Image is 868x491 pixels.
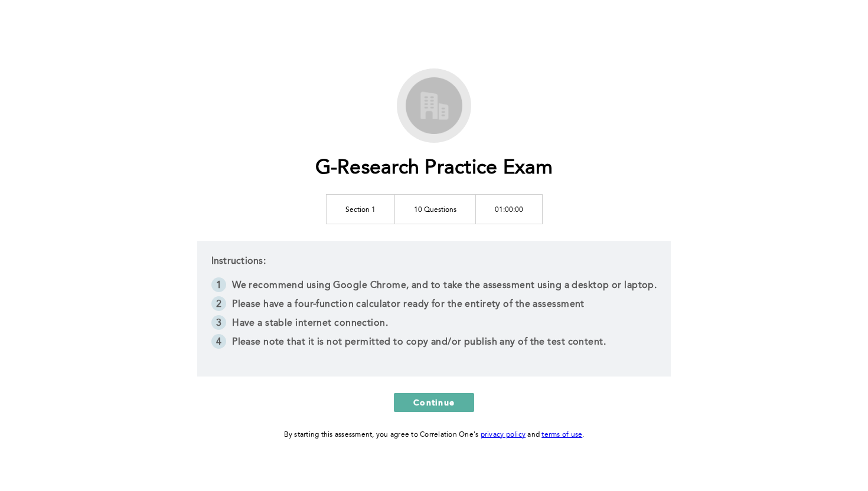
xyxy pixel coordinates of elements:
[284,428,585,441] div: By starting this assessment, you agree to Correlation One's and .
[394,393,474,412] button: Continue
[394,194,475,224] td: 10 Questions
[475,194,542,224] td: 01:00:00
[541,431,582,438] a: terms of use
[481,431,526,438] a: privacy policy
[326,194,394,224] td: Section 1
[197,241,671,377] div: Instructions:
[211,315,657,334] li: Have a stable internet connection.
[315,156,553,181] h1: G-Research Practice Exam
[211,277,657,296] li: We recommend using Google Chrome, and to take the assessment using a desktop or laptop.
[413,397,455,408] span: Continue
[402,73,466,138] img: G-Research
[211,334,657,353] li: Please note that it is not permitted to copy and/or publish any of the test content.
[211,296,657,315] li: Please have a four-function calculator ready for the entirety of the assessment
